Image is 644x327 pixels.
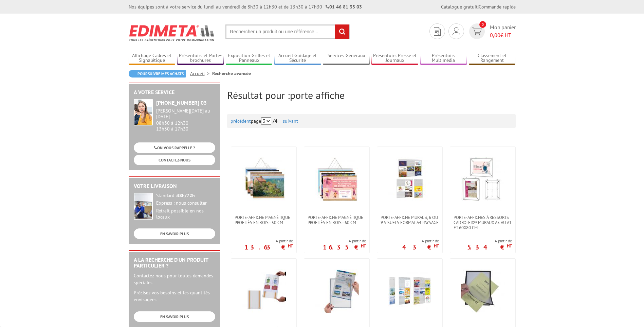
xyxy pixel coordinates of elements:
a: Présentoirs et Porte-brochures [177,53,224,64]
span: Porte-affiche mural 3, 6 ou 9 visuels format A4 paysage [381,215,439,225]
img: Porte-affiches adhésifs éco muraux A6, A5, A4, A3 [242,269,286,313]
p: 13.63 € [244,245,293,249]
a: Exposition Grilles et Panneaux [226,53,273,64]
input: Rechercher un produit ou une référence... [225,24,350,39]
li: Recherche avancée [212,70,251,77]
img: widget-service.jpg [134,99,153,125]
a: Présentoirs Presse et Journaux [371,53,418,64]
a: Accueil [190,70,212,76]
span: 4 [275,118,277,124]
sup: HT [288,243,293,249]
p: 43 € [402,245,439,249]
p: 5.34 € [467,245,512,249]
a: Porte-affiches à ressorts Cadro-Fix® muraux A5 au A1 et 60x80 cm [450,215,515,230]
a: devis rapide 0 Mon panier 0,00€ HT [467,23,516,39]
span: 0,00 [490,32,500,38]
span: PORTE-AFFICHE MAGNÉTIQUE PROFILÉS EN BOIS - 60 cm [308,215,366,225]
h2: Votre livraison [134,183,215,189]
a: PORTE-AFFICHE MAGNÉTIQUE PROFILÉS EN BOIS - 60 cm [304,215,369,225]
span: PORTE-AFFICHE MAGNÉTIQUE PROFILÉS EN BOIS - 50 cm [235,215,293,225]
input: rechercher [335,24,349,39]
sup: HT [507,243,512,249]
a: Porte-affiche mural 3, 6 ou 9 visuels format A4 paysage [377,215,442,225]
a: Accueil Guidage et Sécurité [274,53,321,64]
a: Commande rapide [479,4,516,10]
h2: A votre service [134,89,215,96]
a: Affichage Cadres et Signalétique [129,53,176,64]
span: A partir de [467,238,512,244]
div: 08h30 à 12h30 13h30 à 17h30 [156,108,215,132]
span: A partir de [323,238,366,244]
img: Porte-affiche mural 3, 6 ou 9 visuels format A4 paysage [388,157,432,201]
img: Porte-affiches à ressorts Cadro-Fix® muraux A5 au A1 et 60x80 cm [461,157,505,201]
strong: 01 46 81 33 03 [326,4,362,10]
strong: 48h/72h [177,192,195,199]
span: Mon panier [490,23,516,39]
span: A partir de [244,238,293,244]
a: EN SAVOIR PLUS [134,311,215,322]
div: Standard : [156,193,215,199]
span: porte affiche [290,88,345,102]
div: Retrait possible en nos locaux [156,208,215,220]
img: Porte-affiches mural 3, 6 ou 9 visuels A4 portrait [388,269,432,313]
div: [PERSON_NAME][DATE] au [DATE] [156,108,215,120]
div: Express : nous consulter [156,200,215,206]
div: Nos équipes sont à votre service du lundi au vendredi de 8h30 à 12h30 et de 13h30 à 17h30 [129,3,362,10]
a: Présentoirs Multimédia [420,53,467,64]
a: Catalogue gratuit [441,4,478,10]
a: CONTACTEZ-NOUS [134,155,215,165]
img: Porte-affiches muraux adhésif avec fermeture magnétique VIT’AFFICHE® A4 et A3 [461,269,505,313]
img: PORTE-AFFICHE MAGNÉTIQUE PROFILÉS EN BOIS - 60 cm [315,157,359,201]
h2: Résultat pour : [227,89,516,101]
span: A partir de [402,238,439,244]
a: Poursuivre mes achats [129,70,186,78]
a: précédent [231,118,251,124]
sup: HT [361,243,366,249]
img: Porte-affiches magnétiques muraux A5 au A1 [315,269,359,313]
div: | [441,3,516,10]
p: Précisez vos besoins et les quantités envisagées [134,289,215,303]
img: widget-livraison.jpg [134,193,153,220]
span: 0 [479,21,486,28]
img: devis rapide [472,28,482,35]
span: € HT [490,31,516,39]
a: Classement et Rangement [469,53,516,64]
img: PORTE-AFFICHE MAGNÉTIQUE PROFILÉS EN BOIS - 50 cm [242,157,286,201]
sup: HT [434,243,439,249]
div: page [231,114,512,128]
a: ON VOUS RAPPELLE ? [134,142,215,153]
strong: / [273,118,281,124]
h2: A la recherche d'un produit particulier ? [134,257,215,269]
strong: [PHONE_NUMBER] 03 [156,99,207,106]
a: Services Généraux [323,53,370,64]
p: Contactez-nous pour toutes demandes spéciales [134,272,215,286]
span: Porte-affiches à ressorts Cadro-Fix® muraux A5 au A1 et 60x80 cm [454,215,512,230]
img: devis rapide [434,27,441,36]
img: devis rapide [453,27,460,35]
a: suivant [283,118,298,124]
a: PORTE-AFFICHE MAGNÉTIQUE PROFILÉS EN BOIS - 50 cm [231,215,296,225]
img: Edimeta [129,20,215,46]
p: 16.35 € [323,245,366,249]
a: EN SAVOIR PLUS [134,228,215,239]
